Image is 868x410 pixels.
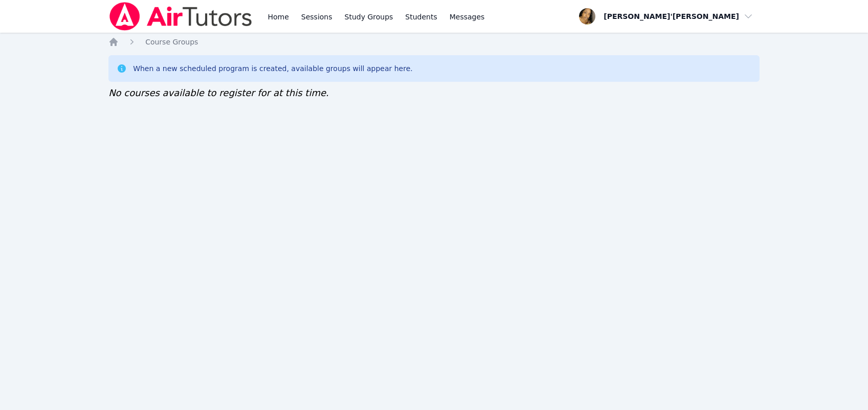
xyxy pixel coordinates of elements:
[450,12,485,22] span: Messages
[145,38,198,46] span: Course Groups
[108,37,760,47] nav: Breadcrumb
[108,2,253,31] img: Air Tutors
[133,63,413,74] div: When a new scheduled program is created, available groups will appear here.
[108,87,329,98] span: No courses available to register for at this time.
[145,37,198,47] a: Course Groups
